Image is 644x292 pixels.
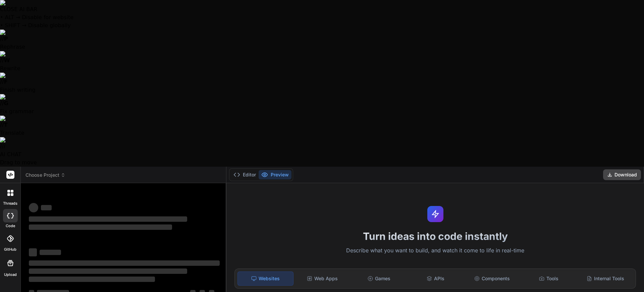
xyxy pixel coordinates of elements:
button: Download [603,169,641,180]
span: ‌ [29,268,187,274]
div: Internal Tools [578,272,633,286]
span: ‌ [29,203,38,212]
label: threads [3,201,17,206]
div: Components [465,272,520,286]
span: ‌ [40,250,61,255]
label: code [6,223,15,229]
div: Web Apps [295,272,350,286]
div: Websites [237,272,293,286]
span: ‌ [29,216,187,222]
span: Choose Project [25,172,65,178]
label: GitHub [4,247,16,252]
button: Preview [259,170,291,179]
h1: Turn ideas into code instantly [230,230,640,242]
div: Tools [521,272,577,286]
span: ‌ [29,277,155,282]
span: ‌ [29,248,37,256]
label: Upload [4,272,17,278]
span: ‌ [29,224,172,230]
div: Games [352,272,407,286]
button: Editor [231,170,259,179]
div: APIs [408,272,463,286]
span: ‌ [41,205,52,210]
span: ‌ [29,260,220,266]
p: Describe what you want to build, and watch it come to life in real-time [230,246,640,255]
